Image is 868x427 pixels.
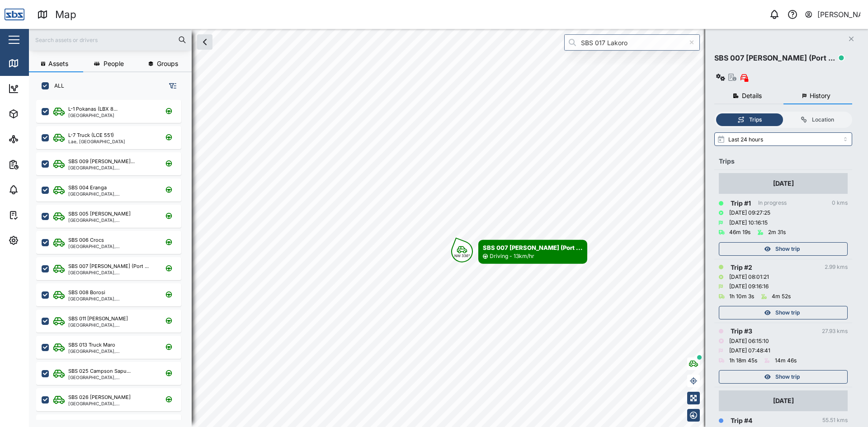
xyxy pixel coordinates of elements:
canvas: Map [29,29,868,427]
div: [DATE] 09:16:16 [729,282,769,291]
div: Reports [24,160,54,169]
div: SBS 011 [PERSON_NAME] [68,315,128,323]
div: Tasks [24,210,48,220]
div: NW 336° [454,254,470,258]
span: Details [742,93,762,99]
span: Groups [157,61,178,67]
div: Trips [749,116,762,124]
div: L-1 Pokanas (LBX 8... [68,105,118,113]
label: ALL [49,82,64,89]
div: [DATE] 07:48:41 [729,347,770,355]
div: Map [55,7,76,23]
div: SBS 007 [PERSON_NAME] (Port ... [68,263,149,270]
span: Show trip [775,306,800,319]
div: [GEOGRAPHIC_DATA], [GEOGRAPHIC_DATA] [68,323,155,327]
div: Map marker [451,240,587,264]
div: [GEOGRAPHIC_DATA], [GEOGRAPHIC_DATA] [68,244,155,249]
div: Dashboard [24,84,64,94]
div: [PERSON_NAME] [817,9,861,20]
div: Sites [24,134,45,144]
div: Alarms [24,185,52,195]
div: 4m 52s [772,292,791,301]
div: 14m 46s [775,357,797,365]
div: L-7 Truck (LCE 551) [68,131,114,139]
div: [GEOGRAPHIC_DATA], [GEOGRAPHIC_DATA] [68,270,155,275]
div: SBS 004 Eranga [68,184,107,192]
div: [DATE] 09:27:25 [729,209,770,217]
div: [DATE] 06:15:10 [729,337,769,346]
span: People [104,61,124,67]
button: Show trip [719,370,848,384]
div: [GEOGRAPHIC_DATA], [GEOGRAPHIC_DATA] [68,375,155,380]
div: [DATE] 10:16:15 [729,219,768,227]
div: 27.93 kms [822,327,848,336]
div: Trip # 3 [731,326,752,336]
input: Search by People, Asset, Geozone or Place [564,34,700,51]
img: Main Logo [5,5,24,24]
div: Map [24,58,44,68]
div: [GEOGRAPHIC_DATA], [GEOGRAPHIC_DATA] [68,349,155,353]
div: SBS 007 [PERSON_NAME] (Port ... [714,52,835,64]
div: SBS 009 [PERSON_NAME]... [68,158,135,165]
div: In progress [758,199,787,207]
div: [GEOGRAPHIC_DATA] [68,113,118,117]
div: SBS 013 Truck Maro [68,341,115,349]
div: SBS 005 [PERSON_NAME] [68,210,131,218]
button: Show trip [719,306,848,319]
button: Show trip [719,242,848,256]
div: Driving - 13km/hr [490,252,534,261]
div: 46m 19s [729,228,750,237]
div: 2.99 kms [825,263,848,272]
div: [GEOGRAPHIC_DATA], [GEOGRAPHIC_DATA] [68,401,155,406]
button: [PERSON_NAME] [804,8,861,21]
div: SBS 025 Campson Sapu... [68,367,131,375]
div: grid [36,97,191,420]
div: [GEOGRAPHIC_DATA], [GEOGRAPHIC_DATA] [68,218,155,222]
input: Search assets or drivers [34,33,186,47]
div: [DATE] [773,178,794,188]
div: [GEOGRAPHIC_DATA], [GEOGRAPHIC_DATA] [68,165,155,170]
div: Location [812,116,834,124]
div: Lae, [GEOGRAPHIC_DATA] [68,139,125,144]
div: [GEOGRAPHIC_DATA], [GEOGRAPHIC_DATA] [68,192,155,196]
div: 55.51 kms [822,416,848,425]
div: [GEOGRAPHIC_DATA], [GEOGRAPHIC_DATA] [68,296,155,301]
span: Show trip [775,243,800,255]
div: Trip # 2 [731,263,752,272]
span: Show trip [775,371,800,383]
div: SBS 008 Borosi [68,289,105,296]
div: Assets [24,109,52,119]
div: 0 kms [832,199,848,207]
input: Select range [714,132,852,146]
span: History [810,93,830,99]
div: Settings [24,235,56,245]
div: Trip # 1 [731,198,751,208]
div: [DATE] [773,396,794,406]
div: SBS 026 [PERSON_NAME] [68,394,131,401]
div: Trip # 4 [731,416,752,426]
div: 2m 31s [768,228,786,237]
div: SBS 006 Crocs [68,236,104,244]
span: Assets [48,61,68,67]
div: 1h 18m 45s [729,357,757,365]
div: [DATE] 08:01:21 [729,273,769,282]
div: Trips [719,156,848,166]
div: 1h 10m 3s [729,292,754,301]
div: SBS 007 [PERSON_NAME] (Port ... [483,243,583,252]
